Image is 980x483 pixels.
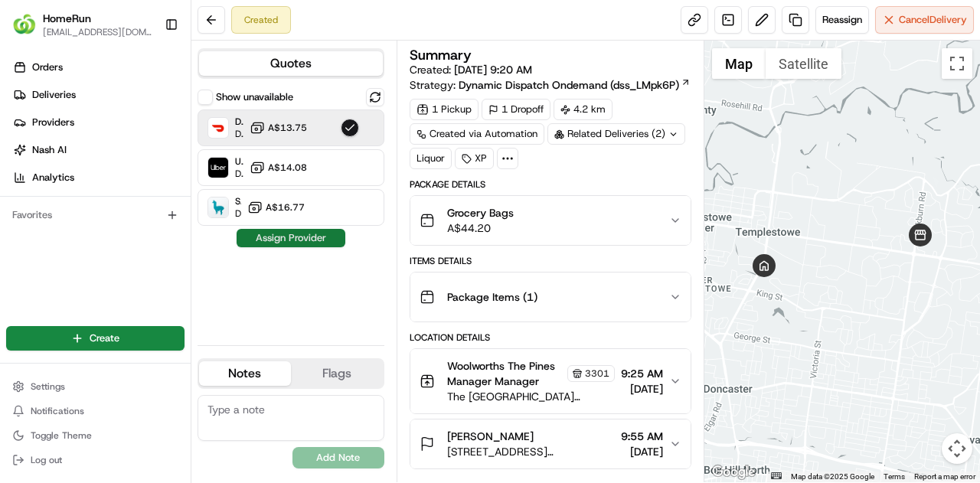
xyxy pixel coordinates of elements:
[90,331,119,345] span: Create
[32,60,63,74] span: Orders
[43,11,91,26] button: HomeRun
[12,12,37,37] img: HomeRun
[268,162,307,174] span: A$14.08
[410,178,691,191] div: Package Details
[6,138,191,162] a: Nash AI
[6,110,191,135] a: Providers
[199,361,291,386] button: Notes
[410,255,691,267] div: Items Details
[32,116,74,129] span: Providers
[250,160,307,175] button: A$14.08
[208,158,228,178] img: Uber
[32,143,67,157] span: Nash AI
[410,62,532,77] span: Created:
[6,6,158,43] button: HomeRunHomeRun[EMAIL_ADDRESS][DOMAIN_NAME]
[410,273,691,321] button: Package Items (1)
[766,48,841,79] button: Show satellite imagery
[6,326,185,351] button: Create
[914,472,975,481] a: Report a map error
[410,77,691,93] div: Strategy:
[237,229,345,247] button: Assign Provider
[447,429,534,444] span: [PERSON_NAME]
[32,88,76,102] span: Deliveries
[712,48,766,79] button: Show street map
[235,155,243,168] span: Uber
[410,419,691,468] button: [PERSON_NAME][STREET_ADDRESS][PERSON_NAME]9:55 AM[DATE]
[6,400,185,422] button: Notifications
[410,331,691,344] div: Location Details
[621,381,663,397] span: [DATE]
[791,472,874,481] span: Map data ©2025 Google
[410,148,452,169] div: Liquor
[6,376,185,397] button: Settings
[621,366,663,381] span: 9:25 AM
[235,207,241,220] span: Dropoff ETA 2 hours
[410,196,691,245] button: Grocery BagsA$44.20
[266,201,305,214] span: A$16.77
[815,6,869,34] button: Reassign
[31,429,92,442] span: Toggle Theme
[43,26,152,38] button: [EMAIL_ADDRESS][DOMAIN_NAME]
[235,128,243,140] span: Dropoff ETA 56 minutes
[454,63,532,77] span: [DATE] 9:20 AM
[208,118,228,138] img: DoorDash
[708,462,759,482] a: Open this area in Google Maps (opens a new window)
[31,380,65,393] span: Settings
[447,444,615,459] span: [STREET_ADDRESS][PERSON_NAME]
[6,203,185,227] div: Favorites
[235,116,243,128] span: DoorDash
[6,83,191,107] a: Deliveries
[235,195,241,207] span: Sherpa
[447,205,514,220] span: Grocery Bags
[771,472,782,479] button: Keyboard shortcuts
[621,444,663,459] span: [DATE]
[32,171,74,184] span: Analytics
[459,77,679,93] span: Dynamic Dispatch Ondemand (dss_LMpk6P)
[6,449,185,471] button: Log out
[884,472,905,481] a: Terms
[410,48,472,62] h3: Summary
[6,165,191,190] a: Analytics
[247,200,305,215] button: A$16.77
[208,197,228,217] img: Sherpa
[455,148,494,169] div: XP
[31,405,84,417] span: Notifications
[482,99,550,120] div: 1 Dropoff
[621,429,663,444] span: 9:55 AM
[585,367,609,380] span: 3301
[447,358,564,389] span: Woolworths The Pines Manager Manager
[410,349,691,413] button: Woolworths The Pines Manager Manager3301The [GEOGRAPHIC_DATA][STREET_ADDRESS][PERSON_NAME][PERSON...
[447,289,537,305] span: Package Items ( 1 )
[199,51,383,76] button: Quotes
[250,120,307,135] button: A$13.75
[410,99,479,120] div: 1 Pickup
[447,220,514,236] span: A$44.20
[235,168,243,180] span: Dropoff ETA 43 minutes
[459,77,691,93] a: Dynamic Dispatch Ondemand (dss_LMpk6P)
[822,13,862,27] span: Reassign
[6,55,191,80] a: Orders
[31,454,62,466] span: Log out
[547,123,685,145] div: Related Deliveries (2)
[410,123,544,145] a: Created via Automation
[708,462,759,482] img: Google
[875,6,974,34] button: CancelDelivery
[216,90,293,104] label: Show unavailable
[447,389,615,404] span: The [GEOGRAPHIC_DATA][STREET_ADDRESS][PERSON_NAME][PERSON_NAME]
[268,122,307,134] span: A$13.75
[899,13,967,27] span: Cancel Delivery
[291,361,383,386] button: Flags
[554,99,612,120] div: 4.2 km
[942,433,972,464] button: Map camera controls
[6,425,185,446] button: Toggle Theme
[942,48,972,79] button: Toggle fullscreen view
